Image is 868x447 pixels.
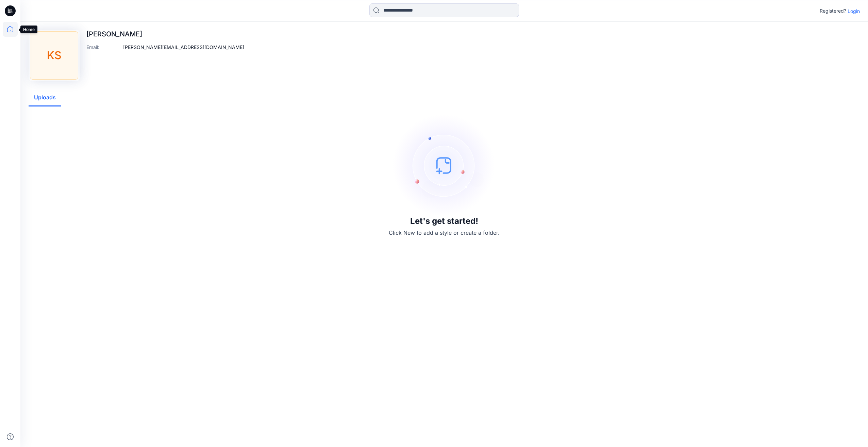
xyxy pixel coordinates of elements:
p: Email : [86,44,120,51]
div: KS [30,31,78,80]
h3: Let's get started! [410,216,478,226]
img: empty-state-image.svg [393,114,495,216]
button: Uploads [29,89,61,106]
p: Registered? [820,7,846,15]
p: Login [848,7,860,15]
p: Click New to add a style or create a folder. [389,229,500,237]
p: [PERSON_NAME][EMAIL_ADDRESS][DOMAIN_NAME] [123,44,244,51]
p: [PERSON_NAME] [86,30,244,38]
